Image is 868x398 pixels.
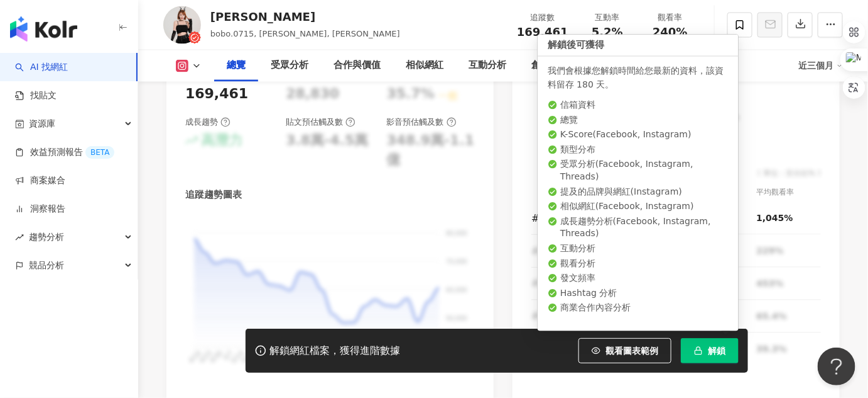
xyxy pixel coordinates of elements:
[517,26,568,39] span: 169,461
[708,346,725,356] span: 解鎖
[517,11,568,24] div: 追蹤數
[548,288,729,300] li: Hashtag 分析
[29,223,64,251] span: 趨勢分析
[757,187,821,199] div: 平均觀看率
[548,216,729,241] li: 成長趨勢分析 ( Facebook, Instagram, Threads )
[15,174,65,187] a: 商案媒合
[578,338,671,363] button: 觀看圖表範例
[210,30,400,39] span: bobo.0715, [PERSON_NAME], [PERSON_NAME]
[286,117,355,128] div: 貼文預估觸及數
[271,59,308,74] div: 受眾分析
[548,129,729,142] li: K-Score ( Facebook, Instagram )
[757,213,793,224] span: 1,045%
[548,201,729,213] li: 相似網紅 ( Facebook, Instagram )
[185,84,248,104] div: 169,461
[583,11,631,24] div: 互動率
[15,203,65,215] a: 洞察報告
[548,186,729,199] li: 提及的品牌與網紅 ( Instagram )
[210,9,400,25] div: [PERSON_NAME]
[15,61,68,74] a: searchAI 找網紅
[406,59,443,74] div: 相似網紅
[548,159,729,183] li: 受眾分析 ( Facebook, Instagram, Threads )
[469,59,506,74] div: 互動分析
[548,99,729,112] li: 信箱資料
[799,56,843,76] div: 近三個月
[548,64,729,92] div: 我們會根據您解鎖時間給您最新的資料，該資料留存 180 天。
[227,59,246,74] div: 總覽
[681,338,739,363] button: 解鎖
[29,110,55,138] span: 資源庫
[334,59,381,74] div: 合作與價值
[653,26,688,39] span: 240%
[269,344,400,358] div: 解鎖網紅檔案，獲得進階數據
[29,251,64,280] span: 競品分析
[605,346,658,356] span: 觀看圖表範例
[531,210,550,226] div: #1
[548,243,729,256] li: 互動分析
[15,233,24,242] span: rise
[15,146,114,159] a: 效益預測報告BETA
[548,144,729,157] li: 類型分布
[548,302,729,315] li: 商業合作內容分析
[387,117,457,128] div: 影音預估觸及數
[538,35,739,57] div: 解鎖後可獲得
[185,188,242,202] div: 追蹤趨勢圖表
[592,26,623,39] span: 5.2%
[646,11,694,24] div: 觀看率
[548,273,729,285] li: 發文頻率
[15,89,57,102] a: 找貼文
[163,6,201,44] img: KOL Avatar
[531,59,588,74] div: 創作內容分析
[10,16,77,42] img: logo
[548,258,729,271] li: 觀看分析
[185,117,231,128] div: 成長趨勢
[548,115,729,127] li: 總覽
